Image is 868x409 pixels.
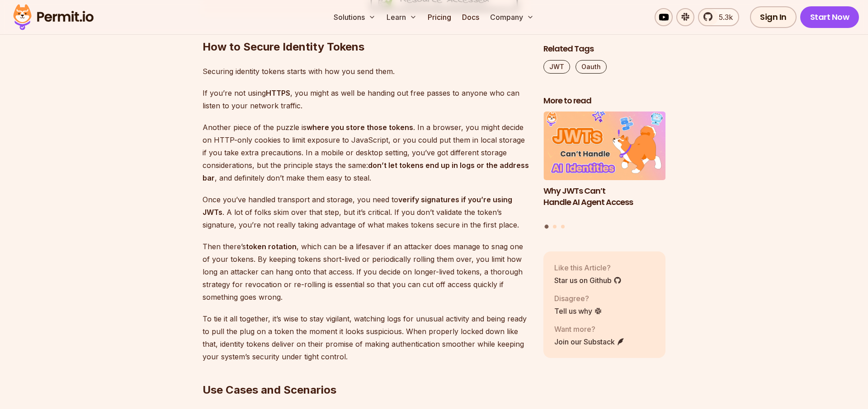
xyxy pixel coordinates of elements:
p: Once you’ve handled transport and storage, you need to . A lot of folks skim over that step, but ... [203,193,529,231]
img: Why JWTs Can’t Handle AI Agent Access [543,112,665,181]
strong: token rotation [246,242,297,251]
a: Docs [458,8,483,26]
p: Another piece of the puzzle is . In a browser, you might decide on HTTP-only cookies to limit exp... [203,121,529,184]
a: Pricing [424,8,455,26]
img: Permit logo [9,2,98,33]
button: Go to slide 1 [545,225,549,229]
button: Go to slide 2 [553,225,557,228]
h2: More to read [543,95,665,107]
a: Sign In [750,6,797,28]
p: Disagree? [554,293,602,304]
h3: Why JWTs Can’t Handle AI Agent Access [543,186,665,208]
p: Like this Article? [554,262,622,273]
strong: HTTPS [266,88,290,98]
a: 5.3k [698,8,739,26]
p: To tie it all together, it’s wise to stay vigilant, watching logs for unusual activity and being ... [203,312,529,363]
button: Go to slide 3 [561,225,565,228]
p: Securing identity tokens starts with how you send them. [203,65,529,78]
a: Join our Substack [554,336,625,347]
p: If you’re not using , you might as well be handing out free passes to anyone who can listen to yo... [203,87,529,112]
button: Learn [383,8,420,26]
button: Company [486,8,538,26]
strong: don’t let tokens end up in logs or the address bar [203,161,529,182]
button: Solutions [330,8,379,26]
h2: Related Tags [543,43,665,55]
li: 1 of 3 [543,112,665,219]
p: Then there’s , which can be a lifesaver if an attacker does manage to snag one of your tokens. By... [203,240,529,303]
span: 5.3k [713,12,733,23]
a: JWT [543,60,570,74]
a: Start Now [800,6,859,28]
strong: where you store those tokens [307,123,413,132]
p: Want more? [554,324,625,335]
a: Oauth [576,60,607,74]
a: Why JWTs Can’t Handle AI Agent AccessWhy JWTs Can’t Handle AI Agent Access [543,112,665,219]
h2: Use Cases and Scenarios [203,347,529,397]
a: Tell us why [554,306,602,316]
a: Star us on Github [554,275,622,286]
div: Posts [543,112,665,230]
strong: verify signatures if you’re using JWTs [203,195,512,217]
